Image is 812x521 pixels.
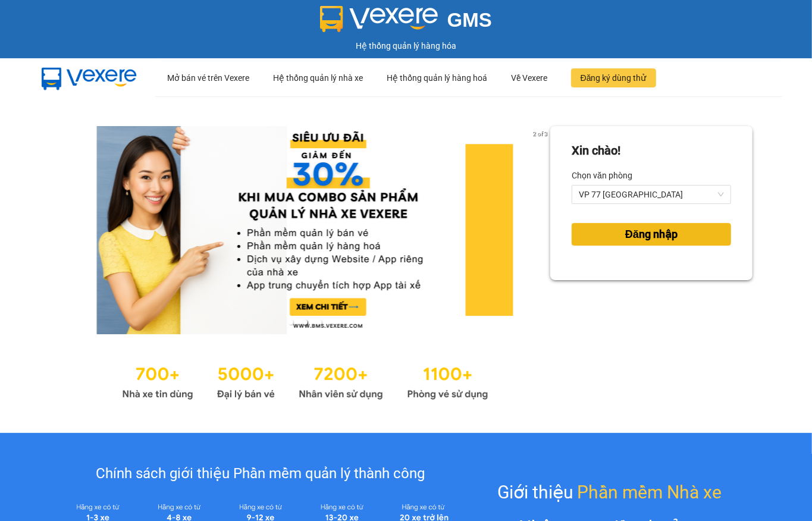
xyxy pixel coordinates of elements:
a: GMS [320,18,492,27]
span: Đăng nhập [625,226,678,243]
button: Đăng ký dùng thử [571,68,656,87]
p: 2 of 3 [529,126,550,142]
div: Hệ thống quản lý hàng hóa [3,39,809,52]
div: Xin chào! [572,142,620,160]
div: Chính sách giới thiệu Phần mềm quản lý thành công [57,463,465,485]
li: slide item 2 [303,320,308,325]
img: mbUUG5Q.png [30,58,149,98]
div: Về Vexere [511,59,547,97]
button: previous slide / item [59,126,76,334]
button: next slide / item [534,126,550,334]
span: Đăng ký dùng thử [581,71,647,84]
li: slide item 3 [317,320,322,325]
span: Phần mềm Nhà xe [577,478,722,506]
img: Statistics.png [122,358,488,403]
img: logo 2 [320,6,438,32]
li: slide item 1 [289,320,293,325]
div: Mở bán vé trên Vexere [167,59,249,97]
div: Hệ thống quản lý nhà xe [273,59,363,97]
div: Hệ thống quản lý hàng hoá [387,59,487,97]
button: Đăng nhập [572,223,731,246]
span: GMS [447,9,492,31]
span: VP 77 Thái Nguyên [579,186,724,203]
label: Chọn văn phòng [572,166,632,185]
div: Giới thiệu [497,478,722,506]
